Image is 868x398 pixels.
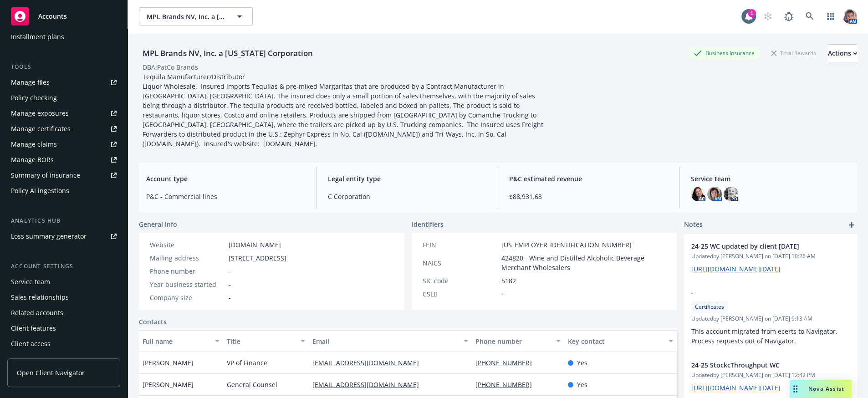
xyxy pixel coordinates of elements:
[691,383,781,392] a: [URL][DOMAIN_NAME][DATE]
[139,7,253,26] button: MPL Brands NV, Inc. a [US_STATE] Corporation
[11,168,80,183] div: Summary of insurance
[11,184,69,198] div: Policy AI ingestions
[11,122,71,136] div: Manage certificates
[828,45,857,62] div: Actions
[11,306,63,320] div: Related accounts
[229,240,281,249] a: [DOMAIN_NAME]
[7,184,120,198] a: Policy AI ingestions
[684,281,857,353] div: -CertificatesUpdatedby [PERSON_NAME] on [DATE] 9:13 AMThis account migrated from ecerts to Naviga...
[229,280,231,289] span: -
[7,91,120,105] a: Policy checking
[7,290,120,305] a: Sales relationships
[150,266,225,276] div: Phone number
[801,7,819,26] a: Search
[143,337,209,346] div: Full name
[501,253,666,272] span: 424820 - Wine and Distilled Alcoholic Beverage Merchant Wholesalers
[38,13,67,20] span: Accounts
[11,91,57,105] div: Policy checking
[509,192,669,201] span: $88,931.63
[695,303,724,311] span: Certificates
[501,240,632,250] span: [US_EMPLOYER_IDENTIFICATION_NUMBER]
[691,371,850,379] span: Updated by [PERSON_NAME] on [DATE] 12:42 PM
[501,276,516,286] span: 5182
[312,358,426,367] a: [EMAIL_ADDRESS][DOMAIN_NAME]
[423,258,498,268] div: NAICS
[7,62,120,71] div: Tools
[223,330,309,352] button: Title
[842,9,857,24] img: photo
[143,62,198,72] div: DBA: PatCo Brands
[724,187,738,201] img: photo
[147,12,225,21] span: MPL Brands NV, Inc. a [US_STATE] Corporation
[11,321,56,336] div: Client features
[7,4,120,29] a: Accounts
[691,360,826,370] span: 24-25 StockcThroughput WC
[808,385,844,393] span: Nova Assist
[691,327,839,345] span: This account migrated from ecerts to Navigator. Process requests out of Navigator.
[7,106,120,121] a: Manage exposures
[150,253,225,263] div: Mailing address
[780,7,798,26] a: Report a Bug
[312,337,458,346] div: Email
[328,174,487,184] span: Legal entity type
[7,306,120,320] a: Related accounts
[7,122,120,136] a: Manage certificates
[11,229,87,244] div: Loss summary generator
[423,240,498,250] div: FEIN
[7,262,120,271] div: Account settings
[227,337,295,346] div: Title
[229,253,286,263] span: [STREET_ADDRESS]
[7,275,120,289] a: Service team
[7,216,120,225] div: Analytics hub
[423,276,498,286] div: SIC code
[7,137,120,152] a: Manage claims
[691,265,781,273] a: [URL][DOMAIN_NAME][DATE]
[146,192,306,201] span: P&C - Commercial lines
[846,219,857,230] a: add
[139,47,317,59] div: MPL Brands NV, Inc. a [US_STATE] Corporation
[11,137,57,152] div: Manage claims
[312,380,426,389] a: [EMAIL_ADDRESS][DOMAIN_NAME]
[309,330,472,352] button: Email
[11,106,69,121] div: Manage exposures
[7,321,120,336] a: Client features
[564,330,677,352] button: Key contact
[150,293,225,302] div: Company size
[748,9,756,17] div: 1
[766,47,821,59] div: Total Rewards
[11,275,50,289] div: Service team
[143,358,194,367] span: [PERSON_NAME]
[475,380,539,389] a: [PHONE_NUMBER]
[11,30,64,44] div: Installment plans
[11,337,51,351] div: Client access
[691,174,850,184] span: Service team
[577,358,587,367] span: Yes
[7,168,120,183] a: Summary of insurance
[7,30,120,44] a: Installment plans
[150,280,225,289] div: Year business started
[139,219,177,229] span: General info
[17,368,85,378] span: Open Client Navigator
[790,380,801,398] div: Drag to move
[822,7,840,26] a: Switch app
[691,315,850,323] span: Updated by [PERSON_NAME] on [DATE] 9:13 AM
[139,330,223,352] button: Full name
[790,380,852,398] button: Nova Assist
[229,266,231,276] span: -
[423,289,498,299] div: CSLB
[7,337,120,351] a: Client access
[227,380,277,389] span: General Counsel
[691,241,826,251] span: 24-25 WC updated by client [DATE]
[150,240,225,250] div: Website
[7,229,120,244] a: Loss summary generator
[7,75,120,90] a: Manage files
[7,153,120,167] a: Manage BORs
[577,380,587,389] span: Yes
[11,75,50,90] div: Manage files
[684,234,857,281] div: 24-25 WC updated by client [DATE]Updatedby [PERSON_NAME] on [DATE] 10:26 AM[URL][DOMAIN_NAME][DATE]
[328,192,487,201] span: C Corporation
[759,7,777,26] a: Start snowing
[568,337,663,346] div: Key contact
[11,153,54,167] div: Manage BORs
